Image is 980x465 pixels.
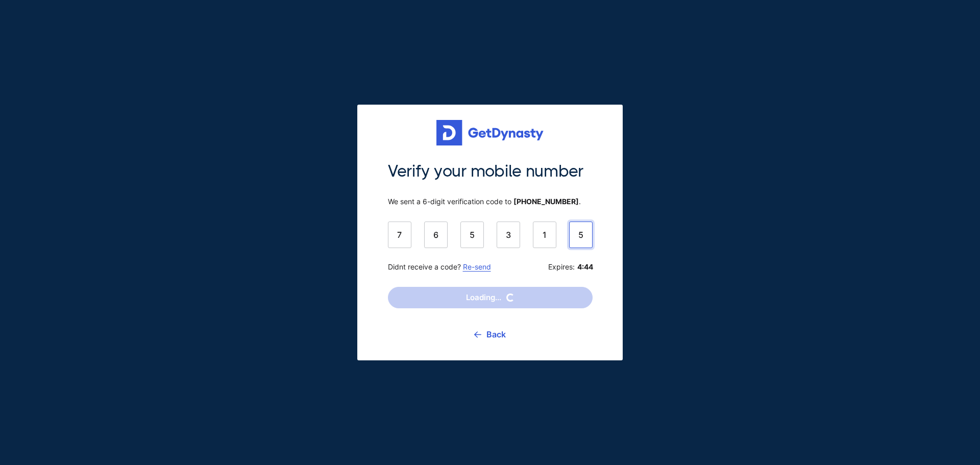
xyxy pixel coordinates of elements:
b: [PHONE_NUMBER] [513,197,579,206]
a: Back [474,322,506,347]
b: 4:44 [577,262,593,272]
img: Get started for free with Dynasty Trust Company [436,120,544,145]
img: go back icon [474,331,481,338]
span: Verify your mobile number [388,161,593,182]
span: Expires: [548,262,593,272]
span: We sent a 6-digit verification code to . [388,197,593,206]
span: Didnt receive a code? [388,262,491,272]
a: Re-send [463,262,491,271]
